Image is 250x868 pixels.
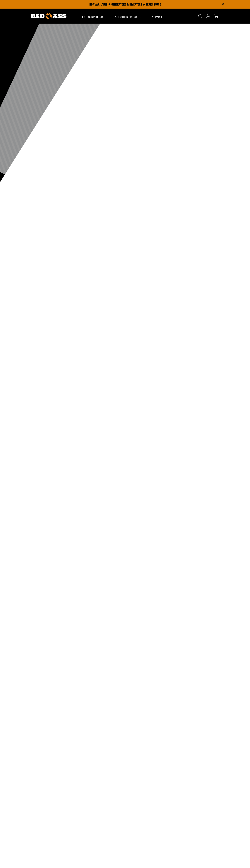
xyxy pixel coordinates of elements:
summary: Extension Cords [77,9,110,24]
summary: Search [197,13,203,19]
span: Extension Cords [82,15,104,19]
span: All Other Products [115,15,141,19]
img: Bad Ass Extension Cords [31,13,66,19]
span: Apparel [152,15,163,19]
summary: Apparel [147,9,168,24]
summary: All Other Products [110,9,147,24]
